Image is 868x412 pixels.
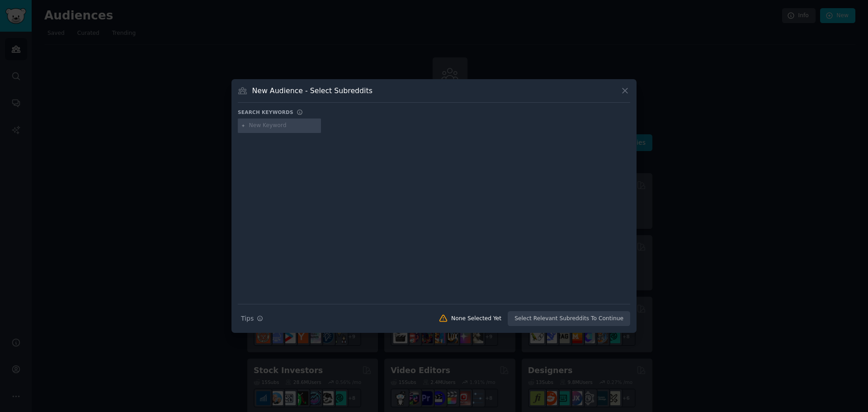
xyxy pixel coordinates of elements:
[238,311,266,327] button: Tips
[238,109,293,115] h3: Search keywords
[241,314,254,323] span: Tips
[451,315,501,323] div: None Selected Yet
[252,86,373,95] h3: New Audience - Select Subreddits
[249,122,318,130] input: New Keyword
